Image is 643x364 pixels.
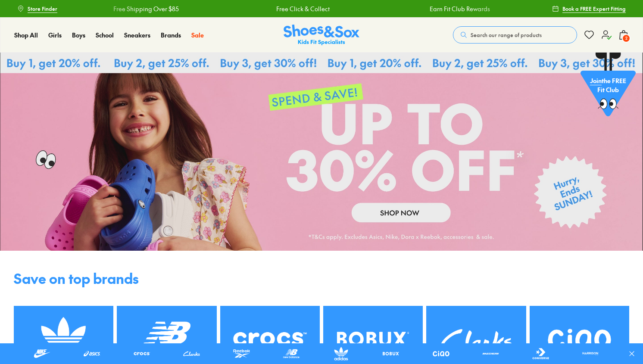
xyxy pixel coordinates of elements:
[581,52,636,121] a: Jointhe FREE Fit Club
[72,31,85,40] a: Boys
[72,31,85,39] span: Boys
[191,31,204,39] span: Sale
[284,25,359,46] img: SNS_Logo_Responsive.svg
[429,4,490,13] a: Earn Fit Club Rewards
[17,1,57,16] a: Store Finder
[622,34,631,43] span: 2
[590,76,602,85] span: Join
[191,31,204,40] a: Sale
[581,69,636,101] p: the FREE Fit Club
[161,31,181,39] span: Brands
[96,31,114,40] a: School
[453,26,577,44] button: Search our range of products
[618,25,629,44] button: 2
[552,1,626,16] a: Book a FREE Expert Fitting
[48,31,62,39] span: Girls
[14,31,38,40] a: Shop All
[562,5,626,12] span: Book a FREE Expert Fitting
[276,4,329,13] a: Free Click & Collect
[48,31,62,40] a: Girls
[28,5,57,12] span: Store Finder
[471,31,542,39] span: Search our range of products
[161,31,181,40] a: Brands
[14,31,38,39] span: Shop All
[284,25,359,46] a: Shoes & Sox
[124,31,150,40] a: Sneakers
[113,4,178,13] a: Free Shipping Over $85
[124,31,150,39] span: Sneakers
[96,31,114,39] span: School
